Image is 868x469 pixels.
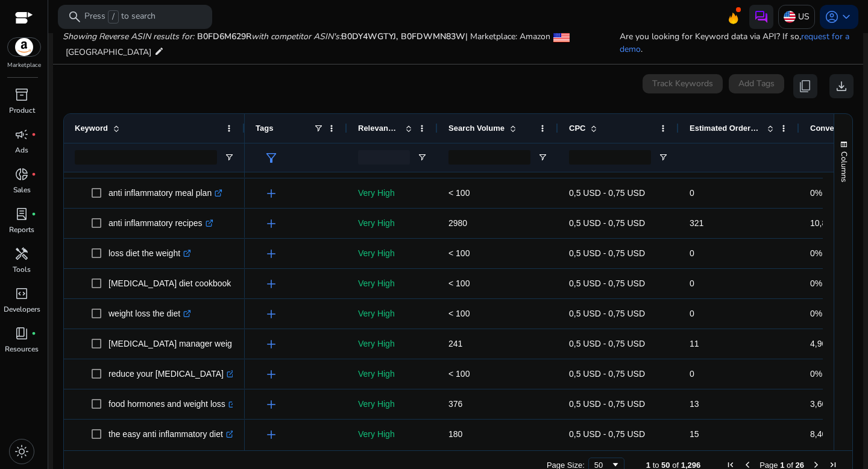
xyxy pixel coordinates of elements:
[108,211,213,236] p: anti inflammatory recipes
[108,362,234,386] p: reduce your [MEDICAL_DATA]
[569,279,645,288] span: 0,5 USD - 0,75 USD
[68,10,82,24] span: search
[448,218,467,228] span: 2980
[658,153,668,162] button: Open Filter Menu
[14,326,29,341] span: book_4
[7,61,41,70] p: Marketplace
[810,248,822,258] span: 0%
[358,362,427,386] p: Very High
[448,279,470,288] span: < 100
[690,188,694,198] span: 0
[75,150,217,165] input: Keyword Filter Input
[224,153,234,162] button: Open Filter Menu
[401,31,465,42] span: B0FDWMN83W
[264,186,278,201] span: add
[690,279,694,288] span: 0
[358,271,427,296] p: Very High
[810,429,834,439] span: 8,40%
[5,344,39,354] p: Resources
[417,153,427,162] button: Open Filter Menu
[108,301,191,326] p: weight loss the diet
[358,332,427,356] p: Very High
[264,427,278,442] span: add
[690,339,699,348] span: 11
[31,212,36,216] span: fiber_manual_record
[839,10,854,24] span: keyboard_arrow_down
[620,30,854,55] p: Are you looking for Keyword data via API? If so, .
[569,124,585,133] span: CPC
[358,301,427,326] p: Very High
[264,216,278,231] span: add
[341,31,401,42] span: B0DY4WGTYJ
[31,331,36,336] span: fiber_manual_record
[784,11,796,23] img: us.svg
[15,145,28,156] p: Ads
[690,218,703,228] span: 321
[358,181,427,206] p: Very High
[264,277,278,291] span: add
[358,211,427,236] p: Very High
[358,392,427,417] p: Very High
[690,369,694,379] span: 0
[569,339,645,348] span: 0,5 USD - 0,75 USD
[14,247,29,261] span: handyman
[63,31,194,42] i: Showing Reverse ASIN results for:
[14,167,29,181] span: donut_small
[448,124,505,133] span: Search Volume
[838,151,849,182] span: Columns
[810,309,822,318] span: 0%
[31,132,36,137] span: fiber_manual_record
[810,399,834,409] span: 3,60%
[396,31,401,42] span: ,
[810,279,822,288] span: 0%
[448,399,462,409] span: 376
[810,339,834,348] span: 4,90%
[9,224,34,235] p: Reports
[465,31,550,42] span: | Marketplace: Amazon
[569,309,645,318] span: 0,5 USD - 0,75 USD
[798,6,810,27] p: US
[14,286,29,301] span: code_blocks
[14,207,29,221] span: lab_profile
[569,218,645,228] span: 0,5 USD - 0,75 USD
[251,31,341,42] i: with competitor ASIN's:
[14,87,29,102] span: inventory_2
[358,422,427,447] p: Very High
[154,44,164,58] mat-icon: edit
[448,150,530,165] input: Search Volume Filter Input
[197,31,251,42] span: B0FD6M629R
[4,304,40,315] p: Developers
[264,247,278,261] span: add
[690,429,699,439] span: 15
[690,248,694,258] span: 0
[569,369,645,379] span: 0,5 USD - 0,75 USD
[358,124,400,133] span: Relevance Score
[448,339,462,348] span: 241
[264,151,278,165] span: filter_alt
[448,309,470,318] span: < 100
[690,124,762,133] span: Estimated Orders/Month
[108,241,191,266] p: loss diet the weight
[256,124,273,133] span: Tags
[75,124,108,133] span: Keyword
[829,74,854,98] button: download
[13,264,31,275] p: Tools
[108,10,119,24] span: /
[448,429,462,439] span: 180
[810,369,822,379] span: 0%
[690,309,694,318] span: 0
[14,444,29,459] span: light_mode
[569,188,645,198] span: 0,5 USD - 0,75 USD
[108,332,267,356] p: [MEDICAL_DATA] manager weight loss
[264,307,278,321] span: add
[84,10,156,24] p: Press to search
[448,248,470,258] span: < 100
[569,399,645,409] span: 0,5 USD - 0,75 USD
[108,181,222,206] p: anti inflammatory meal plan
[264,397,278,412] span: add
[13,184,31,195] p: Sales
[108,392,236,417] p: food hormones and weight loss
[264,337,278,351] span: add
[448,188,470,198] span: < 100
[569,150,651,165] input: CPC Filter Input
